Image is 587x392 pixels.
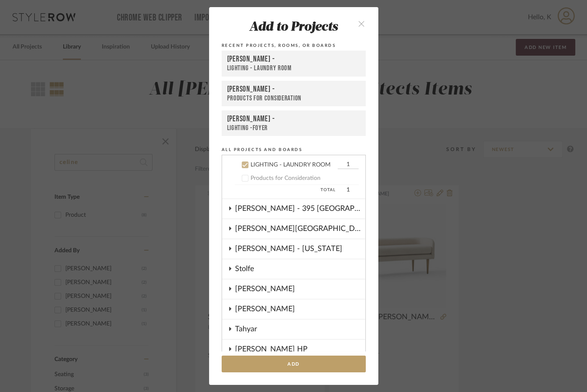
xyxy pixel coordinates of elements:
div: All Projects and Boards [222,146,366,154]
div: [PERSON_NAME][GEOGRAPHIC_DATA] [235,219,365,238]
input: LIGHTING - LAUNDRY ROOM [338,161,359,169]
div: [PERSON_NAME] - [227,114,360,124]
div: [PERSON_NAME] [235,300,365,319]
button: Add [222,356,366,373]
div: [PERSON_NAME] - [227,85,360,94]
span: Total [235,185,336,195]
div: Recent Projects, Rooms, or Boards [222,42,366,49]
div: Products for Consideration [251,175,359,182]
div: Products for Consideration [227,94,360,102]
div: LIGHTING - LAUNDRY ROOM [251,161,336,169]
span: 1 [338,185,359,195]
div: [PERSON_NAME] - 395 [GEOGRAPHIC_DATA], [GEOGRAPHIC_DATA] [235,199,365,218]
div: LIGHTING - LAUNDRY ROOM [227,64,360,73]
div: Tahyar [235,320,365,339]
div: [PERSON_NAME] - [227,54,360,64]
div: [PERSON_NAME] HP [235,340,365,359]
div: Add to Projects [222,20,366,35]
button: close [349,15,374,32]
div: Stolfe [235,259,365,279]
div: LIGHTING -FOYER [227,124,360,132]
div: [PERSON_NAME] - [US_STATE] [235,239,365,259]
div: [PERSON_NAME] [235,279,365,299]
